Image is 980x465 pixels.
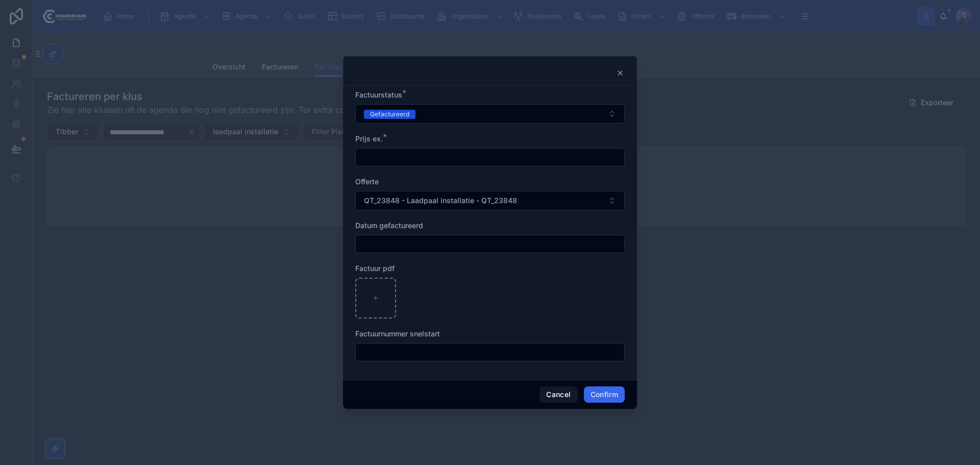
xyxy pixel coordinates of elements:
div: Gefactureerd [370,110,409,119]
span: Offerte [355,177,379,186]
button: Select Button [355,104,625,124]
button: Select Button [355,191,625,210]
button: Cancel [540,386,577,403]
button: Confirm [584,386,625,403]
span: Datum gefactureerd [355,221,423,230]
span: Factuurstatus [355,90,402,99]
span: QT_23848 - Laadpaal installatie - QT_23848 [364,195,517,206]
span: Factuur pdf [355,264,395,273]
span: Prijs ex. [355,134,383,143]
span: Factuurnummer snelstart [355,329,440,338]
